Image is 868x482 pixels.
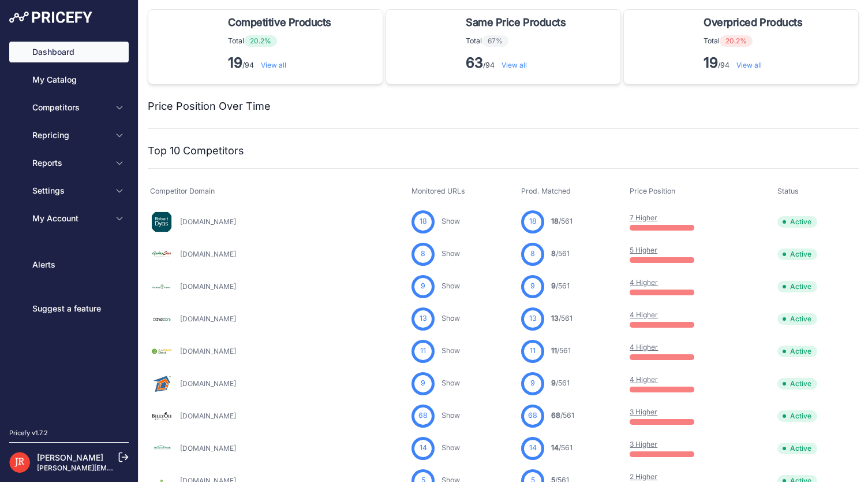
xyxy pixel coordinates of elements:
button: Repricing [9,125,129,146]
span: Reports [32,157,108,169]
p: /94 [704,54,807,72]
span: 13 [420,313,427,324]
span: 18 [420,216,427,227]
a: 8/561 [551,249,570,258]
strong: 19 [704,54,718,71]
a: Show [442,443,460,452]
button: Settings [9,180,129,201]
span: 18 [529,216,537,227]
a: 3 Higher [630,440,657,448]
a: 4 Higher [630,278,658,287]
a: [PERSON_NAME][EMAIL_ADDRESS][PERSON_NAME][DOMAIN_NAME] [37,464,272,472]
a: 9/561 [551,379,570,387]
a: My Catalog [9,69,129,90]
span: Active [777,410,817,422]
a: Suggest a feature [9,298,129,319]
span: 9 [551,281,556,290]
a: 3 Higher [630,407,657,416]
span: Same Price Products [466,14,566,31]
a: Show [442,379,460,387]
a: 2 Higher [630,472,657,481]
span: Active [777,281,817,292]
button: Competitors [9,97,129,118]
span: Active [777,249,817,260]
span: 9 [530,281,535,292]
a: Show [442,281,460,290]
span: 8 [421,249,425,259]
span: Competitors [32,102,108,113]
a: [DOMAIN_NAME] [180,282,236,291]
a: 14/561 [551,443,573,452]
span: 20.2% [244,35,277,47]
a: View all [736,61,762,69]
span: 67% [482,35,508,47]
h2: Price Position Over Time [148,98,271,114]
a: Show [442,217,460,225]
a: [DOMAIN_NAME] [180,444,236,453]
a: [DOMAIN_NAME] [180,250,236,258]
a: 18/561 [551,217,573,225]
span: Overpriced Products [704,14,802,31]
span: Monitored URLs [411,187,465,195]
a: View all [261,61,286,69]
a: 4 Higher [630,375,658,384]
a: 4 Higher [630,343,658,351]
span: 13 [551,314,559,322]
span: Status [777,187,799,195]
span: 14 [420,443,427,454]
span: 11 [551,346,557,355]
a: Show [442,411,460,420]
span: 9 [421,281,425,292]
h2: Top 10 Competitors [148,143,244,159]
span: Active [777,313,817,325]
span: 14 [551,443,559,452]
span: 8 [551,249,556,258]
a: 5 Higher [630,246,657,254]
a: [PERSON_NAME] [37,453,103,462]
button: Reports [9,153,129,173]
span: Active [777,346,817,357]
a: Show [442,249,460,258]
span: Active [777,216,817,228]
a: 68/561 [551,411,574,420]
a: Show [442,314,460,322]
span: Competitive Products [228,14,331,31]
a: [DOMAIN_NAME] [180,347,236,355]
button: My Account [9,208,129,229]
span: My Account [32,213,108,224]
a: [DOMAIN_NAME] [180,217,236,226]
a: 4 Higher [630,310,658,319]
a: [DOMAIN_NAME] [180,314,236,323]
p: /94 [466,54,570,72]
span: 18 [551,217,559,225]
span: 20.2% [720,35,753,47]
span: 9 [530,378,535,389]
a: [DOMAIN_NAME] [180,411,236,420]
div: Pricefy v1.7.2 [9,428,48,438]
span: Settings [32,185,108,196]
span: 11 [420,346,426,357]
a: 7 Higher [630,213,657,222]
span: Competitor Domain [150,187,215,195]
a: 9/561 [551,281,570,290]
span: 68 [418,410,428,421]
a: Show [442,346,460,355]
span: 9 [421,378,425,389]
img: Pricefy Logo [9,12,92,23]
a: [DOMAIN_NAME] [180,379,236,388]
span: Repricing [32,129,108,141]
p: /94 [228,54,336,72]
span: 11 [530,346,536,357]
span: 68 [528,410,537,421]
a: 13/561 [551,314,573,322]
span: 14 [529,443,537,454]
p: Total [704,35,807,47]
p: Total [466,35,570,47]
span: 8 [530,249,535,259]
span: Price Position [630,187,675,195]
span: Active [777,378,817,390]
a: View all [502,61,527,69]
nav: Sidebar [9,42,129,414]
span: 9 [551,379,556,387]
span: Active [777,443,817,454]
